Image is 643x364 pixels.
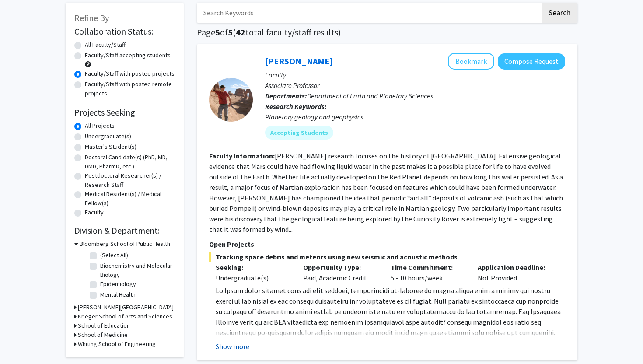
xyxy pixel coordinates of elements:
b: Research Keywords: [265,102,327,111]
p: Time Commitment: [391,262,465,273]
label: Faculty [85,208,104,217]
div: Planetary geology and geophysics [265,112,565,122]
fg-read-more: [PERSON_NAME] research focuses on the history of [GEOGRAPHIC_DATA]. Extensive geological evidence... [209,151,563,234]
h3: Krieger School of Arts and Sciences [78,312,172,321]
label: All Projects [85,121,115,130]
label: Postdoctoral Researcher(s) / Research Staff [85,171,175,189]
button: Show more [216,341,249,352]
label: Mental Health [100,290,136,299]
label: Epidemiology [100,280,136,289]
input: Search Keywords [197,3,540,23]
label: Biochemistry and Molecular Biology [100,261,173,280]
button: Search [542,3,577,23]
span: 5 [215,27,220,38]
label: Faculty/Staff with posted projects [85,69,175,78]
button: Compose Request to Kevin Lewis [498,53,565,70]
p: Faculty [265,70,565,80]
iframe: Chat [7,325,37,357]
span: Tracking space debris and meteors using new seismic and acoustic methods [209,252,565,262]
label: All Faculty/Staff [85,40,126,49]
label: Medical Resident(s) / Medical Fellow(s) [85,189,175,208]
b: Departments: [265,91,307,100]
label: Faculty/Staff accepting students [85,51,171,60]
p: Application Deadline: [478,262,552,273]
div: Undergraduate(s) [216,273,290,283]
p: Opportunity Type: [303,262,377,273]
div: 5 - 10 hours/week [384,262,472,283]
h3: Bloomberg School of Public Health [80,239,170,248]
h2: Collaboration Status: [74,26,175,37]
h1: Page of ( total faculty/staff results) [197,27,577,38]
label: Doctoral Candidate(s) (PhD, MD, DMD, PharmD, etc.) [85,153,175,171]
h3: School of Education [78,321,130,330]
span: 5 [228,27,233,38]
div: Not Provided [471,262,559,283]
label: Undergraduate(s) [85,132,131,141]
mat-chip: Accepting Students [265,126,333,140]
h3: Whiting School of Engineering [78,339,156,349]
h3: [PERSON_NAME][GEOGRAPHIC_DATA] [78,303,174,312]
p: Seeking: [216,262,290,273]
a: [PERSON_NAME] [265,56,332,66]
span: Refine By [74,12,109,23]
label: (Select All) [100,251,128,260]
div: Paid, Academic Credit [297,262,384,283]
h2: Division & Department: [74,225,175,236]
p: Associate Professor [265,80,565,91]
span: Department of Earth and Planetary Sciences [307,91,433,100]
p: Open Projects [209,239,565,249]
h2: Projects Seeking: [74,107,175,118]
label: Faculty/Staff with posted remote projects [85,80,175,98]
button: Add Kevin Lewis to Bookmarks [448,53,494,70]
span: 42 [236,27,245,38]
label: Master's Student(s) [85,142,136,151]
b: Faculty Information: [209,151,275,160]
h3: School of Medicine [78,330,128,339]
